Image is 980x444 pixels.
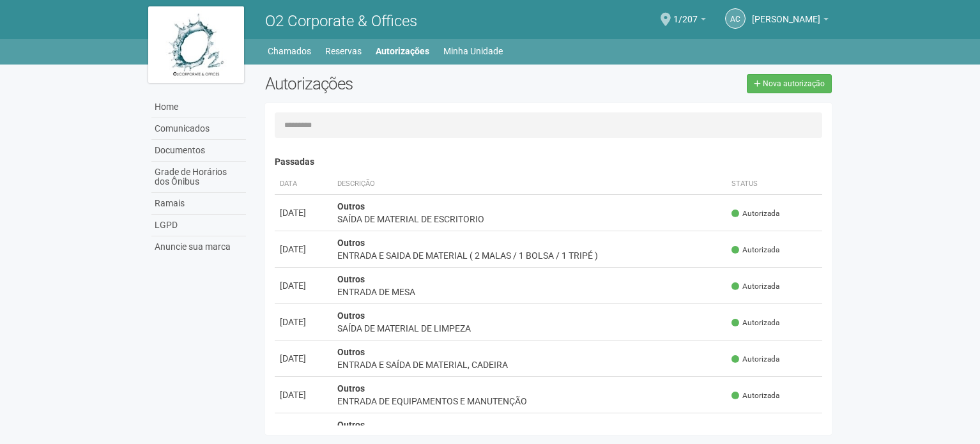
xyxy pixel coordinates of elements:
[337,322,721,335] div: SAÍDA DE MATERIAL DE LIMPEZA
[265,74,539,93] h2: Autorizações
[337,420,365,430] strong: Outros
[731,281,779,292] span: Autorizada
[731,208,779,219] span: Autorizada
[151,118,246,140] a: Comunicados
[747,74,832,93] a: Nova autorização
[337,395,721,408] div: ENTRADA DE EQUIPAMENTOS E MANUTENÇÃO
[725,8,746,29] a: AC
[280,279,327,292] div: [DATE]
[151,162,246,193] a: Grade de Horários dos Ônibus
[673,16,706,26] a: 1/207
[726,174,822,195] th: Status
[151,96,246,118] a: Home
[337,358,721,371] div: ENTRADA E SAÍDA DE MATERIAL, CADEIRA
[268,42,311,60] a: Chamados
[337,201,365,211] strong: Outros
[337,238,365,248] strong: Outros
[337,249,721,262] div: ENTRADA E SAIDA DE MATERIAL ( 2 MALAS / 1 BOLSA / 1 TRIPÉ )
[376,42,429,60] a: Autorizações
[731,354,779,365] span: Autorizada
[265,12,417,30] span: O2 Corporate & Offices
[280,206,327,219] div: [DATE]
[151,193,246,215] a: Ramais
[148,6,244,83] img: logo.jpg
[280,316,327,328] div: [DATE]
[337,383,365,394] strong: Outros
[275,157,822,167] h4: Passadas
[673,2,698,24] span: 1/207
[151,236,246,257] a: Anuncie sua marca
[151,140,246,162] a: Documentos
[337,347,365,357] strong: Outros
[752,16,829,26] a: [PERSON_NAME]
[280,425,327,438] div: [DATE]
[280,243,327,256] div: [DATE]
[151,215,246,236] a: LGPD
[731,245,779,256] span: Autorizada
[337,310,365,321] strong: Outros
[332,174,726,195] th: Descrição
[337,213,721,226] div: SAÍDA DE MATERIAL DE ESCRITORIO
[275,174,332,195] th: Data
[763,79,825,88] span: Nova autorização
[752,2,820,24] span: Andréa Cunha
[731,390,779,401] span: Autorizada
[325,42,362,60] a: Reservas
[337,274,365,284] strong: Outros
[337,286,721,298] div: ENTRADA DE MESA
[280,352,327,365] div: [DATE]
[280,388,327,401] div: [DATE]
[443,42,503,60] a: Minha Unidade
[731,318,779,328] span: Autorizada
